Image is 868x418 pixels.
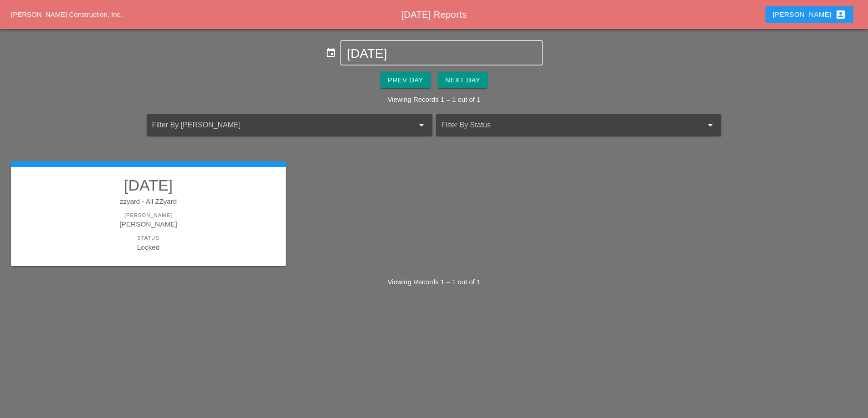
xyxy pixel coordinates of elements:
i: arrow_drop_down [416,120,427,131]
div: [PERSON_NAME] [773,9,846,20]
i: arrow_drop_down [705,120,716,131]
i: event [325,47,336,58]
h2: [DATE] [20,176,277,194]
div: Locked [20,242,277,252]
i: account_box [835,9,846,20]
button: Prev Day [380,72,431,88]
span: [DATE] Reports [401,10,467,20]
div: zzyard - All ZZyard [20,196,277,207]
a: [DATE]zzyard - All ZZyard[PERSON_NAME][PERSON_NAME]StatusLocked [20,176,277,252]
button: Next Day [438,72,488,88]
div: [PERSON_NAME] [20,219,277,229]
div: Prev Day [388,75,423,86]
button: [PERSON_NAME] [765,6,853,23]
div: Next Day [445,75,480,86]
input: Select Date [347,46,536,61]
div: Status [20,234,277,242]
a: [PERSON_NAME] Construction, Inc. [11,10,122,18]
div: [PERSON_NAME] [20,212,277,219]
